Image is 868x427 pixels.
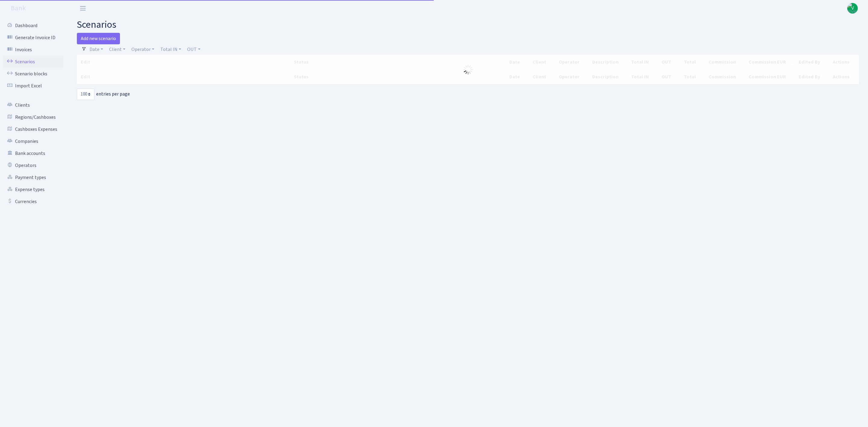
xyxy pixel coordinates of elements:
a: Invoices [3,44,63,56]
a: Currencies [3,196,63,208]
label: entries per page [77,89,130,100]
a: Payment types [3,171,63,184]
a: Total IN [158,44,184,55]
button: Toggle navigation [75,3,90,13]
a: Add new scenario [77,33,120,44]
a: Operators [3,159,63,171]
a: Clients [3,99,63,111]
a: Companies [3,135,63,147]
a: Bank accounts [3,147,63,159]
a: Client [107,44,128,55]
select: entries per page [77,89,94,100]
a: Scenarios [3,56,63,68]
a: Cashboxes Expenses [3,123,63,135]
span: scenarios [77,18,116,32]
img: Vivio [847,3,858,14]
a: V [847,3,858,14]
img: Processing... [463,65,473,74]
a: Dashboard [3,20,63,32]
a: Date [87,44,105,55]
a: Import Excel [3,80,63,92]
a: Regions/Cashboxes [3,111,63,123]
a: Expense types [3,184,63,196]
a: OUT [185,44,203,55]
a: Generate Invoice ID [3,32,63,44]
a: Operator [129,44,157,55]
a: Scenario blocks [3,68,63,80]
